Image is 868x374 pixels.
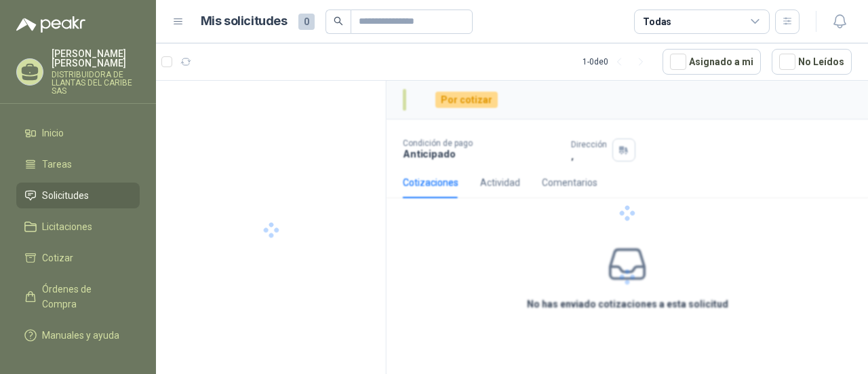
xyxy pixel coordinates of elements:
a: Solicitudes [16,183,140,208]
span: 0 [298,14,315,30]
span: search [334,16,343,26]
button: Asignado a mi [663,49,761,75]
button: No Leídos [772,49,852,75]
div: Todas [643,14,671,29]
a: Inicio [16,120,140,146]
a: Licitaciones [16,214,140,240]
span: Inicio [42,126,64,141]
span: Cotizar [42,250,73,265]
span: Tareas [42,157,72,172]
p: DISTRIBUIDORA DE LLANTAS DEL CARIBE SAS [52,71,140,95]
span: Órdenes de Compra [42,282,127,312]
div: 1 - 0 de 0 [583,51,652,73]
span: Solicitudes [42,188,89,203]
p: [PERSON_NAME] [PERSON_NAME] [52,49,140,68]
span: Manuales y ayuda [42,328,119,343]
a: Tareas [16,151,140,177]
a: Manuales y ayuda [16,322,140,348]
img: Logo peakr [16,16,85,33]
h1: Mis solicitudes [201,12,288,31]
span: Licitaciones [42,219,92,234]
a: Órdenes de Compra [16,276,140,317]
a: Cotizar [16,245,140,271]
